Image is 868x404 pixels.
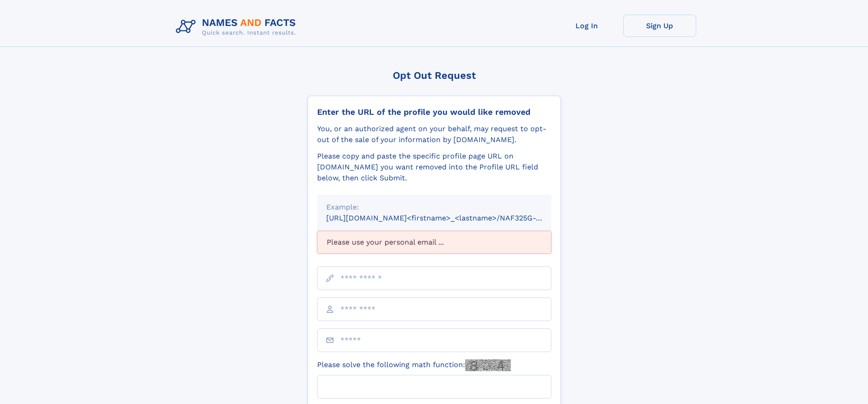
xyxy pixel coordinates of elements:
a: Sign Up [623,15,696,37]
div: Please copy and paste the specific profile page URL on [DOMAIN_NAME] you want removed into the Pr... [317,151,551,184]
img: Logo Names and Facts [172,15,303,39]
div: Please use your personal email ... [317,231,551,254]
div: Enter the URL of the profile you would like removed [317,107,551,117]
div: Opt Out Request [308,70,561,81]
div: You, or an authorized agent on your behalf, may request to opt-out of the sale of your informatio... [317,123,551,145]
label: Please solve the following math function: [317,359,511,371]
small: [URL][DOMAIN_NAME]<firstname>_<lastname>/NAF325G-xxxxxxxx [326,214,569,222]
a: Log In [550,15,623,37]
div: Example: [326,202,542,213]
